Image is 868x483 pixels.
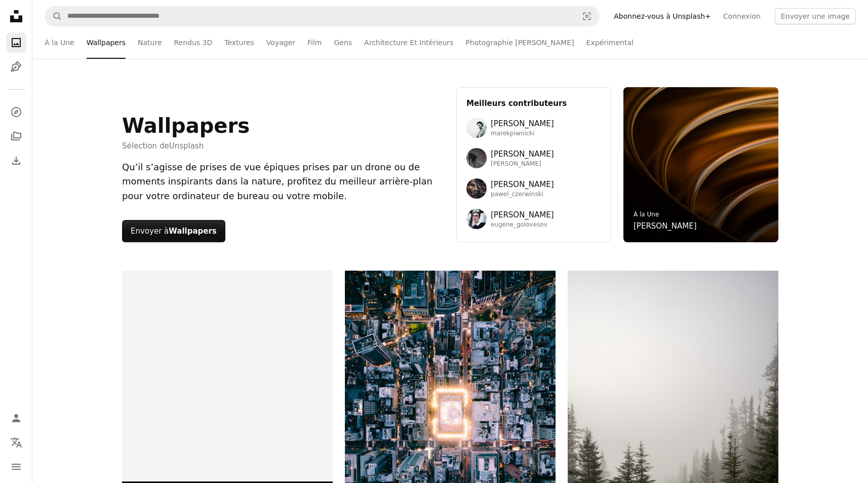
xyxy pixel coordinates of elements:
[266,26,295,59] a: Voyager
[345,406,556,416] a: Vue aérienne d’une ville brillamment éclairée au crépuscule.
[6,126,26,146] a: Collections
[174,26,213,59] a: Rendus 3D
[466,178,601,199] a: Avatar de l’utilisateur Pawel Czerwinski[PERSON_NAME]pawel_czerwinski
[45,26,74,59] a: À la Une
[491,178,554,191] span: [PERSON_NAME]
[6,102,26,122] a: Explorer
[169,227,217,236] strong: Wallpapers
[608,8,717,24] a: Abonnez-vous à Unsplash+
[45,7,62,26] button: Rechercher sur Unsplash
[122,114,250,138] h1: Wallpapers
[224,26,254,59] a: Textures
[466,118,487,138] img: Avatar de l’utilisateur Marek Piwnicki
[364,26,453,59] a: Architecture Et Intérieurs
[466,148,487,168] img: Avatar de l’utilisateur Wolfgang Hasselmann
[307,26,322,59] a: Film
[466,118,601,138] a: Avatar de l’utilisateur Marek Piwnicki[PERSON_NAME]marekpiwnicki
[6,408,26,428] a: Connexion / S’inscrire
[6,57,26,77] a: Illustrations
[568,424,778,433] a: De grands arbres à feuilles persistantes enveloppés d’un épais brouillard.
[45,6,600,26] form: Rechercher des visuels sur tout le site
[634,211,659,218] a: À la Une
[169,141,204,151] a: Unsplash
[466,178,487,199] img: Avatar de l’utilisateur Pawel Czerwinski
[491,221,554,229] span: eugene_golovesov
[491,191,554,199] span: pawel_czerwinski
[122,160,444,204] div: Qu’il s’agisse de prises de vue épiques prises par un drone ou de moments inspirants dans la natu...
[334,26,352,59] a: Gens
[491,209,554,221] span: [PERSON_NAME]
[466,148,601,168] a: Avatar de l’utilisateur Wolfgang Hasselmann[PERSON_NAME][PERSON_NAME]
[586,26,634,59] a: Expérimental
[466,209,487,229] img: Avatar de l’utilisateur Eugene Golovesov
[122,140,250,152] span: Sélection de
[138,26,162,59] a: Nature
[717,8,767,24] a: Connexion
[465,26,574,59] a: Photographie [PERSON_NAME]
[6,151,26,171] a: Historique de téléchargement
[491,160,554,168] span: [PERSON_NAME]
[491,148,554,160] span: [PERSON_NAME]
[466,209,601,229] a: Avatar de l’utilisateur Eugene Golovesov[PERSON_NAME]eugene_golovesov
[491,118,554,130] span: [PERSON_NAME]
[575,7,599,26] button: Recherche de visuels
[122,220,225,242] button: Envoyer àWallpapers
[491,130,554,138] span: marekpiwnicki
[775,8,856,24] button: Envoyer une image
[6,457,26,477] button: Menu
[466,97,601,109] h3: Meilleurs contributeurs
[6,432,26,453] button: Langue
[6,32,26,53] a: Photos
[634,220,697,232] a: [PERSON_NAME]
